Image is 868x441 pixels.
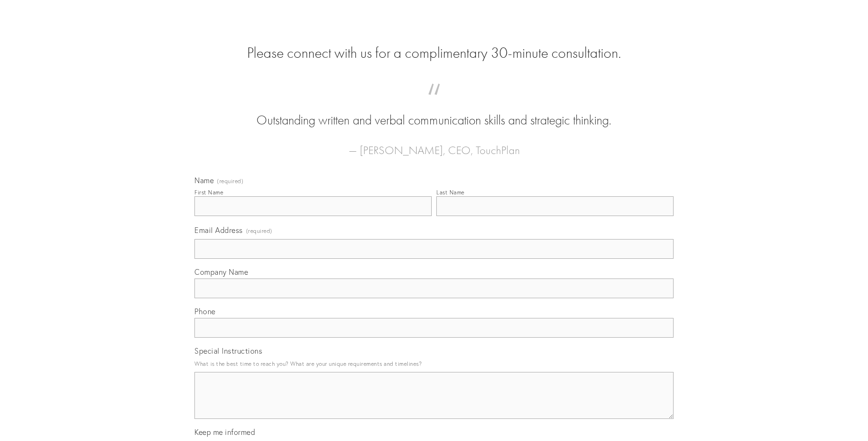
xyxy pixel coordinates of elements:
h2: Please connect with us for a complimentary 30-minute consultation. [194,44,674,62]
blockquote: Outstanding written and verbal communication skills and strategic thinking. [209,93,659,130]
span: (required) [217,178,243,184]
span: Keep me informed [194,427,255,437]
span: Email Address [194,225,243,235]
div: First Name [194,189,223,196]
span: “ [209,93,659,111]
span: Name [194,176,214,185]
span: Special Instructions [194,346,262,356]
figcaption: — [PERSON_NAME], CEO, TouchPlan [209,130,659,160]
p: What is the best time to reach you? What are your unique requirements and timelines? [194,357,674,370]
span: (required) [246,224,272,237]
div: Last Name [436,189,465,196]
span: Company Name [194,267,248,277]
span: Phone [194,307,216,316]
